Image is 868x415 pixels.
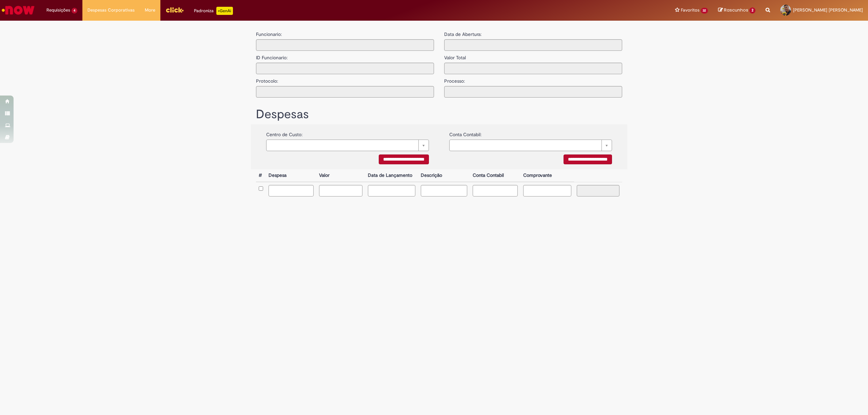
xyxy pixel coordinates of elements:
[470,169,520,182] th: Conta Contabil
[72,8,77,14] span: 4
[724,7,748,13] span: Rascunhos
[418,169,470,182] th: Descrição
[256,31,282,38] label: Funcionario:
[444,74,465,84] label: Processo:
[266,140,429,151] a: Limpar campo {0}
[701,8,708,14] span: 32
[718,7,755,14] a: Rascunhos
[449,128,481,138] label: Conta Contabil:
[266,128,302,138] label: Centro de Custo:
[449,140,612,151] a: Limpar campo {0}
[793,7,863,13] span: [PERSON_NAME] [PERSON_NAME]
[749,7,755,14] span: 2
[444,51,466,61] label: Valor Total
[216,7,233,15] p: +GenAi
[87,7,135,14] span: Despesas Corporativas
[46,7,70,14] span: Requisições
[266,169,316,182] th: Despesa
[256,108,622,121] h1: Despesas
[681,7,699,14] span: Favoritos
[194,7,233,15] div: Padroniza
[256,51,288,61] label: ID Funcionario:
[316,169,365,182] th: Valor
[365,169,418,182] th: Data de Lançamento
[145,7,155,14] span: More
[256,74,278,84] label: Protocolo:
[165,5,184,15] img: click_logo_yellow_360x200.png
[520,169,574,182] th: Comprovante
[444,31,481,38] label: Data de Abertura:
[256,169,266,182] th: #
[1,3,36,17] img: ServiceNow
